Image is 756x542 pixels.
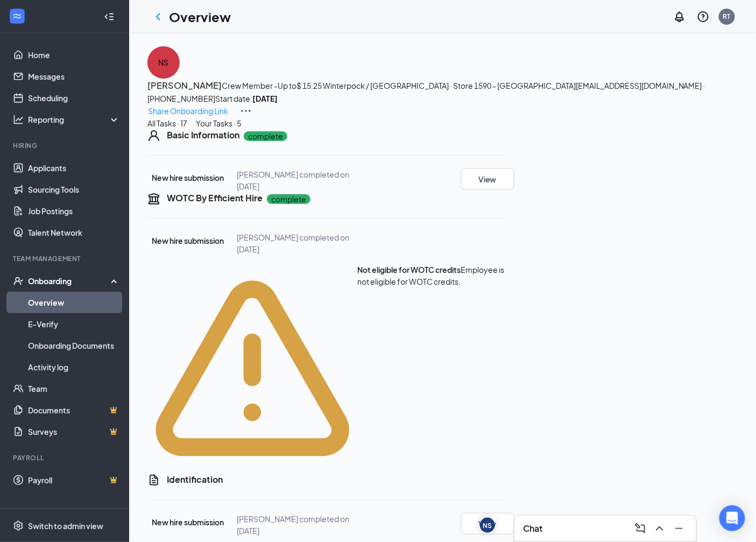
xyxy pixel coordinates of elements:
span: Crew Member -Up to$ 15.25 Winterpock / [GEOGRAPHIC_DATA] · Store 1590 - [GEOGRAPHIC_DATA] [222,81,576,90]
a: Sourcing Tools [28,179,120,200]
button: [PERSON_NAME] [147,79,222,93]
div: Open Intercom Messenger [719,505,745,531]
button: Minimize [670,520,688,537]
div: RT [723,12,731,21]
a: Talent Network [28,222,120,243]
svg: ComposeMessage [634,522,647,535]
div: Team Management [13,254,118,263]
h5: Identification [167,474,223,485]
a: SurveysCrown [28,421,120,442]
svg: User [147,129,160,142]
svg: CustomFormIcon [147,474,160,487]
svg: Collapse [104,11,115,22]
h1: Overview [169,8,231,26]
div: Reporting [28,114,121,125]
button: View [461,513,514,534]
div: Switch to admin view [28,520,103,531]
div: Onboarding [28,276,111,286]
svg: Minimize [673,522,686,535]
div: NS [483,521,492,530]
h5: WOTC By Efficient Hire [167,192,263,204]
span: New hire submission [152,173,224,182]
svg: ChevronUp [653,522,666,535]
span: [PERSON_NAME] completed on [DATE] [237,170,349,191]
span: [EMAIL_ADDRESS][DOMAIN_NAME] · [PHONE_NUMBER] [147,81,705,103]
button: ChevronUp [651,520,668,537]
h3: Chat [523,523,542,534]
div: Not eligible for WOTC credits [147,264,505,474]
p: Share Onboarding Link [148,105,228,117]
svg: ChevronLeft [152,10,165,23]
a: Activity log [28,356,120,378]
h4: NS [159,57,169,68]
button: NS [147,46,180,79]
span: Not eligible for WOTC credits [358,265,461,274]
span: [PERSON_NAME] completed on [DATE] [237,233,349,254]
button: ComposeMessage [632,520,649,537]
svg: Warning [147,264,358,474]
button: Share Onboarding Link [147,104,229,117]
img: More Actions [239,104,252,117]
a: DocumentsCrown [28,399,120,421]
span: Start date: [215,94,278,103]
a: Job Postings [28,200,120,222]
span: New hire submission [152,517,224,527]
a: Messages [28,66,120,87]
div: Payroll [13,453,118,462]
a: Overview [28,292,120,313]
div: Your Tasks · 5 [196,117,242,129]
a: Applicants [28,157,120,179]
svg: UserCheck [13,276,24,286]
p: complete [267,194,310,204]
div: All Tasks · 17 [147,117,187,129]
svg: Settings [13,520,24,531]
a: Scheduling [28,87,120,109]
span: [PERSON_NAME] completed on [DATE] [237,514,349,536]
a: Onboarding Documents [28,335,120,356]
button: View [461,168,514,190]
a: PayrollCrown [28,469,120,491]
div: Hiring [13,141,118,150]
svg: Analysis [13,114,24,125]
svg: QuestionInfo [697,10,710,23]
a: E-Verify [28,313,120,335]
span: Employee is not eligible for WOTC credits. [358,265,505,286]
p: complete [244,131,287,141]
h5: Basic Information [167,129,239,141]
span: New hire submission [152,236,224,245]
svg: WorkstreamLogo [12,11,23,22]
strong: [DATE] [252,94,278,103]
svg: Government [147,192,160,205]
svg: Notifications [673,10,686,23]
a: Home [28,44,120,66]
a: Team [28,378,120,399]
